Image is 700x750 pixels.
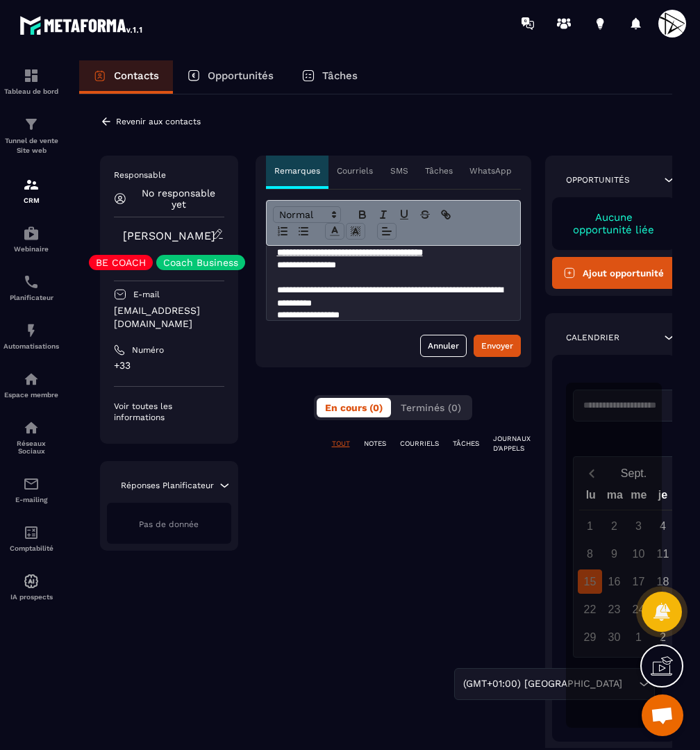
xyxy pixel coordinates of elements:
img: formation [23,176,40,193]
button: Terminés (0) [392,398,469,417]
p: Courriels [337,165,373,176]
p: BE COACH [96,258,146,267]
p: Tâches [322,69,358,82]
p: Responsable [114,169,224,181]
img: email [23,476,40,492]
span: Pas de donnée [139,519,199,529]
img: formation [23,67,40,84]
a: Contacts [79,60,173,94]
p: Tâches [425,165,453,176]
p: Opportunités [208,69,274,82]
p: [EMAIL_ADDRESS][DOMAIN_NAME] [114,304,224,331]
a: Opportunités [173,60,287,94]
a: formationformationTableau de bord [3,57,59,106]
a: automationsautomationsEspace membre [3,360,59,409]
p: WhatsApp [469,165,512,176]
a: social-networksocial-networkRéseaux Sociaux [3,409,59,465]
p: Contacts [114,69,159,82]
div: 4 [651,514,675,538]
button: Ajout opportunité [552,257,676,289]
p: JOURNAUX D'APPELS [493,434,531,453]
p: Réponses Planificateur [121,480,214,491]
span: (GMT+01:00) [GEOGRAPHIC_DATA] [460,676,625,692]
p: Numéro [132,344,164,356]
button: En cours (0) [317,398,391,417]
div: 11 [651,542,675,566]
p: TOUT [332,439,350,449]
img: automations [23,573,40,590]
a: emailemailE-mailing [3,465,59,514]
div: Ouvrir le chat [642,694,683,736]
p: No responsable yet [133,187,224,210]
p: E-mailing [3,496,59,503]
p: NOTES [364,439,386,449]
p: Comptabilité [3,544,59,552]
p: Coach Business [163,258,238,267]
a: accountantaccountantComptabilité [3,514,59,562]
a: automationsautomationsWebinaire [3,215,59,263]
p: Tableau de bord [3,87,59,95]
p: IA prospects [3,593,59,601]
p: CRM [3,197,59,204]
a: formationformationTunnel de vente Site web [3,106,59,166]
img: logo [19,12,144,37]
p: Aucune opportunité liée [566,211,662,236]
p: E-mail [133,289,160,300]
button: Annuler [420,335,467,357]
p: COURRIELS [400,439,439,449]
a: formationformationCRM [3,166,59,215]
p: Calendrier [566,332,619,343]
div: Search for option [454,668,655,700]
button: Envoyer [474,335,521,357]
p: Remarques [274,165,320,176]
div: Envoyer [481,339,513,353]
span: En cours (0) [325,402,383,413]
p: Tunnel de vente Site web [3,136,59,156]
p: Réseaux Sociaux [3,440,59,455]
img: automations [23,322,40,339]
p: Revenir aux contacts [116,117,201,126]
a: schedulerschedulerPlanificateur [3,263,59,312]
p: Espace membre [3,391,59,399]
p: Webinaire [3,245,59,253]
img: formation [23,116,40,133]
p: TÂCHES [453,439,479,449]
div: je [651,485,675,510]
img: scheduler [23,274,40,290]
a: [PERSON_NAME] [123,229,215,242]
p: Automatisations [3,342,59,350]
img: accountant [23,524,40,541]
img: automations [23,225,40,242]
img: automations [23,371,40,387]
a: Tâches [287,60,372,94]
div: 18 [651,569,675,594]
span: Terminés (0) [401,402,461,413]
p: +33 [114,359,224,372]
p: Planificateur [3,294,59,301]
p: SMS [390,165,408,176]
p: Opportunités [566,174,630,185]
a: automationsautomationsAutomatisations [3,312,59,360]
img: social-network [23,419,40,436]
p: Voir toutes les informations [114,401,224,423]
